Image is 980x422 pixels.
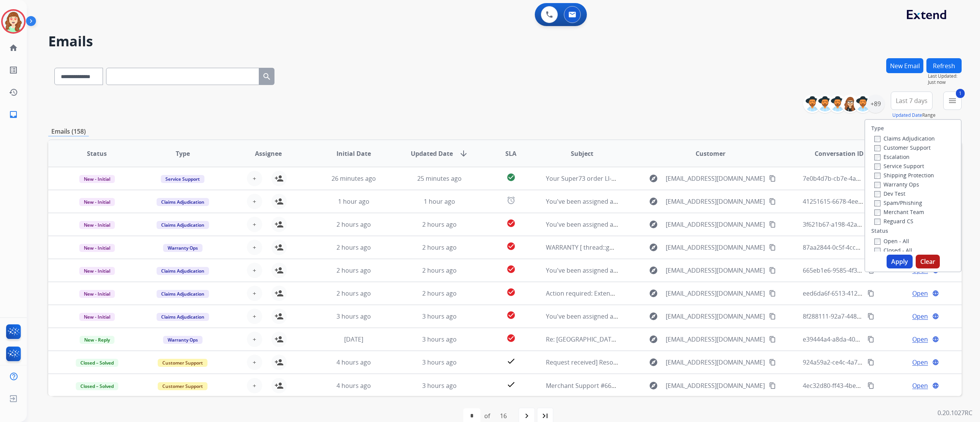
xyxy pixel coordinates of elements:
[253,289,256,298] span: +
[871,227,888,235] label: Status
[932,336,939,343] mat-icon: language
[546,197,787,206] span: You've been assigned a new service order: 1a7874e5-c989-4419-9921-b75c1b8c129b
[506,173,516,182] mat-icon: check_circle
[253,381,256,390] span: +
[932,382,939,389] mat-icon: language
[506,242,516,251] mat-icon: check_circle
[157,198,209,206] span: Claims Adjudication
[803,381,919,390] span: 4ec32d80-ff43-4be7-ab3b-b3694e4c87c8
[874,191,880,197] input: Dev Test
[874,239,880,245] input: Open - All
[926,58,962,73] button: Refresh
[803,266,915,275] span: 665eb1e6-9585-4f3f-8eec-7f5f368e96e9
[506,265,516,274] mat-icon: check_circle
[422,312,457,321] span: 3 hours ago
[803,358,920,366] span: 924a59a2-ce4c-4a71-b800-bab33088df56
[274,174,284,183] mat-icon: person_add
[79,313,115,321] span: New - Initial
[867,336,874,343] mat-icon: content_copy
[867,359,874,366] mat-icon: content_copy
[571,149,593,158] span: Subject
[255,149,282,158] span: Assignee
[336,220,371,229] span: 2 hours ago
[336,266,371,275] span: 2 hours ago
[176,149,190,158] span: Type
[649,358,658,367] mat-icon: explore
[666,358,765,367] span: [EMAIL_ADDRESS][DOMAIN_NAME]
[247,286,262,301] button: +
[247,263,262,278] button: +
[274,220,284,229] mat-icon: person_add
[928,79,962,85] span: Just now
[874,248,880,254] input: Closed - All
[886,58,923,73] button: New Email
[253,335,256,344] span: +
[411,149,453,158] span: Updated Date
[803,174,920,183] span: 7e0b4d7b-cb7e-4a48-80f4-77e2ee8d61c7
[158,359,207,367] span: Customer Support
[506,196,516,205] mat-icon: alarm
[422,266,457,275] span: 2 hours ago
[422,335,457,343] span: 3 hours ago
[938,408,972,417] p: 0.20.1027RC
[158,382,207,390] span: Customer Support
[892,112,922,118] button: Updated Date
[769,175,776,182] mat-icon: content_copy
[274,312,284,321] mat-icon: person_add
[874,145,880,151] input: Customer Support
[157,313,209,321] span: Claims Adjudication
[874,208,924,216] label: Merchant Team
[274,381,284,390] mat-icon: person_add
[79,267,115,275] span: New - Initial
[422,220,457,229] span: 2 hours ago
[866,95,885,113] div: +89
[666,312,765,321] span: [EMAIL_ADDRESS][DOMAIN_NAME]
[874,153,910,160] label: Escalation
[815,149,864,158] span: Conversation ID
[506,219,516,228] mat-icon: check_circle
[336,312,371,321] span: 3 hours ago
[262,72,271,81] mat-icon: search
[896,99,928,102] span: Last 7 days
[649,381,658,390] mat-icon: explore
[874,237,909,245] label: Open - All
[874,173,880,179] input: Shipping Protection
[161,175,204,183] span: Service Support
[87,149,107,158] span: Status
[546,243,698,252] span: WARRANTY [ thread::gN7X7gGZB_GuLydH4FM62Dk:: ]
[247,217,262,232] button: +
[932,313,939,320] mat-icon: language
[506,288,516,297] mat-icon: check_circle
[769,198,776,205] mat-icon: content_copy
[546,312,786,321] span: You've been assigned a new service order: 8dd8dc96-6c1c-43b6-b22d-1ab4a5f818fb
[157,221,209,229] span: Claims Adjudication
[769,221,776,228] mat-icon: content_copy
[79,175,115,183] span: New - Initial
[546,266,782,275] span: You've been assigned a new service order: 9078d5fb-4abf-4cc7-9302-a096a1f6a80f
[871,124,884,132] label: Type
[874,162,924,170] label: Service Support
[649,220,658,229] mat-icon: explore
[912,335,928,344] span: Open
[803,289,918,298] span: eed6da6f-6513-4121-a2c8-5bf6d02c8e20
[769,244,776,251] mat-icon: content_copy
[769,359,776,366] mat-icon: content_copy
[928,73,962,79] span: Last Updated:
[79,221,115,229] span: New - Initial
[874,219,880,225] input: Reguard CS
[803,312,916,321] span: 8f288111-92a7-448b-a1fe-2eccd370e5f0
[422,358,457,366] span: 3 hours ago
[253,312,256,321] span: +
[80,336,114,344] span: New - Reply
[916,255,940,268] button: Clear
[546,174,671,183] span: Your Super73 order LI-211704 is on the way
[247,355,262,370] button: +
[948,96,957,105] mat-icon: menu
[79,198,115,206] span: New - Initial
[253,197,256,206] span: +
[274,197,284,206] mat-icon: person_add
[522,411,531,420] mat-icon: navigate_next
[459,149,468,158] mat-icon: arrow_downward
[666,243,765,252] span: [EMAIL_ADDRESS][DOMAIN_NAME]
[874,200,880,206] input: Spam/Phishing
